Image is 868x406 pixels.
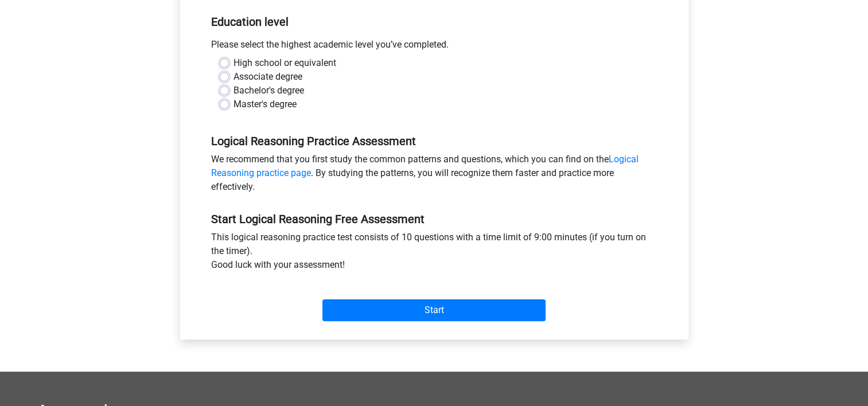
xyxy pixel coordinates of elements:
[203,231,666,276] div: This logical reasoning practice test consists of 10 questions with a time limit of 9:00 minutes (...
[211,212,657,226] h5: Start Logical Reasoning Free Assessment
[203,38,666,56] div: Please select the highest academic level you’ve completed.
[233,84,304,97] label: Bachelor's degree
[233,97,297,111] label: Master's degree
[203,153,666,198] div: We recommend that you first study the common patterns and questions, which you can find on the . ...
[211,134,657,148] h5: Logical Reasoning Practice Assessment
[233,56,336,70] label: High school or equivalent
[211,10,657,33] h5: Education level
[322,299,546,321] input: Start
[233,70,302,84] label: Associate degree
